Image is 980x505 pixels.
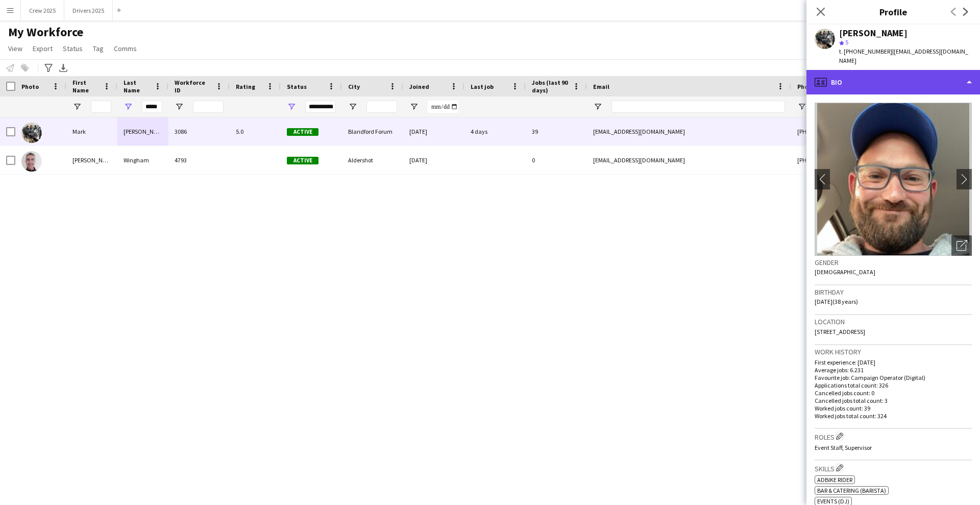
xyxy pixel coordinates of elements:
span: Tag [93,44,104,53]
a: Comms [110,42,141,55]
p: First experience: [DATE] [815,358,972,366]
span: 5 [845,38,848,46]
button: Open Filter Menu [175,102,184,111]
span: Photo [21,83,39,90]
h3: Gender [815,258,972,267]
span: My Workforce [8,25,83,40]
button: Crew 2025 [21,1,64,20]
span: Bar & Catering (Barista) [817,487,886,494]
span: Workforce ID [175,79,211,94]
button: Open Filter Menu [124,102,133,111]
div: [DATE] [403,117,464,146]
div: 4793 [168,146,230,174]
span: Events (DJ) [817,497,849,505]
p: Favourite job: Campaign Operator (Digital) [815,374,972,381]
div: [PERSON_NAME] [66,146,117,174]
h3: Birthday [815,287,972,297]
button: Open Filter Menu [72,102,82,111]
span: Rating [236,83,255,90]
div: Open photos pop-in [951,235,972,256]
span: Active [287,157,318,164]
input: Joined Filter Input [428,101,458,113]
div: [EMAIL_ADDRESS][DOMAIN_NAME] [587,146,791,174]
div: [PERSON_NAME] [117,117,168,146]
div: [DATE] [403,146,464,174]
img: Crew avatar or photo [815,103,972,256]
div: Aldershot [342,146,403,174]
div: 4 days [464,117,526,146]
span: Status [287,83,307,90]
button: Drivers 2025 [64,1,113,20]
div: 0 [526,146,587,174]
span: City [348,83,360,90]
h3: Location [815,317,972,326]
div: Wingham [117,146,168,174]
span: [DEMOGRAPHIC_DATA] [815,268,875,276]
button: Open Filter Menu [348,102,357,111]
span: Phone [797,83,815,90]
app-action-btn: Export XLSX [57,62,69,74]
h3: Work history [815,347,972,356]
button: Open Filter Menu [409,102,419,111]
p: Average jobs: 6.231 [815,366,972,374]
span: Last Name [124,79,150,94]
div: [PERSON_NAME] [839,29,908,38]
div: 5.0 [230,117,281,146]
span: Event Staff, Supervisor [815,444,872,451]
input: Last Name Filter Input [142,101,162,113]
button: Open Filter Menu [797,102,806,111]
button: Open Filter Menu [593,102,602,111]
span: Email [593,83,609,90]
span: t. [PHONE_NUMBER] [839,47,892,55]
span: Active [287,128,318,136]
div: Blandford Forum [342,117,403,146]
div: [PHONE_NUMBER] [791,146,922,174]
img: Mark Ingham [21,123,42,143]
span: Last job [471,83,494,90]
div: [EMAIL_ADDRESS][DOMAIN_NAME] [587,117,791,146]
span: [STREET_ADDRESS] [815,328,865,335]
button: Open Filter Menu [287,102,296,111]
div: Bio [806,70,980,94]
span: Comms [114,44,137,53]
span: Jobs (last 90 days) [532,79,569,94]
span: Adbike Rider [817,476,852,484]
p: Cancelled jobs count: 0 [815,389,972,397]
a: View [4,42,27,55]
span: [DATE] (38 years) [815,298,858,305]
p: Applications total count: 326 [815,381,972,389]
div: Mark [66,117,117,146]
input: Workforce ID Filter Input [193,101,224,113]
h3: Skills [815,463,972,473]
input: First Name Filter Input [91,101,111,113]
a: Tag [89,42,108,55]
input: City Filter Input [366,101,397,113]
p: Worked jobs total count: 324 [815,412,972,420]
h3: Profile [806,5,980,18]
span: First Name [72,79,99,94]
span: | [EMAIL_ADDRESS][DOMAIN_NAME] [839,47,968,64]
app-action-btn: Advanced filters [42,62,55,74]
div: [PHONE_NUMBER] [791,117,922,146]
input: Email Filter Input [611,101,785,113]
span: Joined [409,83,429,90]
a: Status [59,42,87,55]
span: View [8,44,22,53]
span: Export [33,44,53,53]
p: Worked jobs count: 39 [815,404,972,412]
div: 3086 [168,117,230,146]
img: Russell Wingham [21,151,42,172]
p: Cancelled jobs total count: 3 [815,397,972,404]
h3: Roles [815,431,972,442]
span: Status [63,44,83,53]
div: 39 [526,117,587,146]
a: Export [29,42,57,55]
